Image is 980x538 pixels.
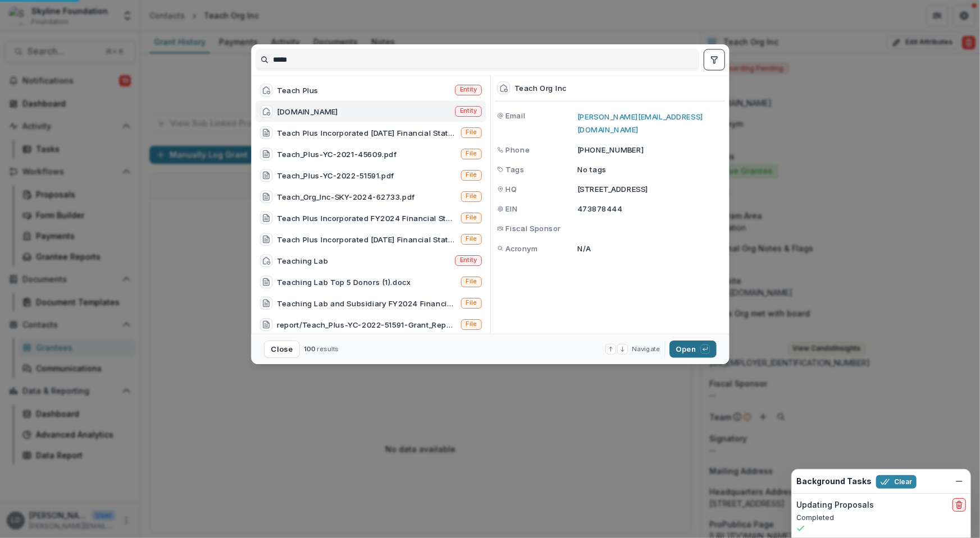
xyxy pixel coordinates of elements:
[466,171,477,179] span: File
[466,128,477,136] span: File
[505,183,517,195] span: HQ
[277,149,397,160] div: Teach_Plus-YC-2021-45609.pdf
[577,183,722,195] p: [STREET_ADDRESS]
[277,106,338,117] div: [DOMAIN_NAME]
[796,513,966,523] p: Completed
[952,498,966,512] button: delete
[277,213,457,224] div: Teach Plus Incorporated FY2024 Financial Statements.pdf
[466,192,477,200] span: File
[277,170,394,181] div: Teach_Plus-YC-2022-51591.pdf
[466,299,477,307] span: File
[876,475,917,489] button: Clear
[577,242,722,254] p: N/A
[952,475,966,488] button: Dismiss
[466,150,477,158] span: File
[505,144,530,155] span: Phone
[459,107,476,115] span: Entity
[796,477,872,486] h2: Background Tasks
[577,112,703,134] a: [PERSON_NAME][EMAIL_ADDRESS][DOMAIN_NAME]
[466,278,477,286] span: File
[277,319,457,330] div: report/Teach_Plus-YC-2022-51591-Grant_Report.pdf
[466,320,477,328] span: File
[577,144,722,155] p: [PHONE_NUMBER]
[704,49,725,71] button: toggle filters
[505,223,560,234] span: Fiscal Sponsor
[505,242,537,254] span: Acronym
[669,341,717,357] button: Open
[577,164,606,175] p: No tags
[277,85,318,96] div: Teach Plus
[317,345,339,353] span: results
[304,345,315,353] span: 100
[796,500,874,510] h2: Updating Proposals
[466,214,477,222] span: File
[466,235,477,243] span: File
[277,234,457,245] div: Teach Plus Incorporated [DATE] Financial Statements (2) (15).pdf
[505,110,525,121] span: Email
[277,127,457,139] div: Teach Plus Incorporated [DATE] Financial Statements.pdf
[505,203,518,214] span: EIN
[632,344,660,354] span: Navigate
[277,191,415,203] div: Teach_Org_Inc-SKY-2024-62733.pdf
[459,256,476,264] span: Entity
[505,164,524,175] span: Tags
[277,255,328,266] div: Teaching Lab
[264,341,300,357] button: Close
[514,84,566,93] div: Teach Org Inc
[577,203,722,214] p: 473878444
[277,277,411,288] div: Teaching Lab Top 5 Donors (1).docx
[459,86,476,94] span: Entity
[277,298,457,309] div: Teaching Lab and Subsidiary FY2024 Financial Statements.pdf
